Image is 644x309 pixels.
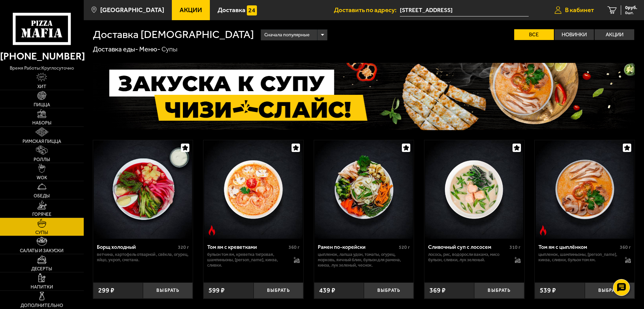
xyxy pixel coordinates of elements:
p: цыпленок, шампиньоны, [PERSON_NAME], кинза, сливки, бульон том ям. [538,252,618,263]
span: Наборы [32,121,51,125]
img: Борщ холодный [94,140,192,238]
span: 369 ₽ [429,287,446,294]
img: Рамен по-корейски [315,140,413,238]
span: Обеды [34,194,50,198]
a: Острое блюдоТом ям с цыплёнком [535,140,635,238]
span: Римская пицца [23,139,61,144]
span: 520 г [399,244,410,250]
span: Дополнительно [21,303,63,308]
div: Том ям с цыплёнком [538,244,618,250]
span: Роллы [34,157,50,162]
div: Том ям с креветками [207,244,287,250]
button: Выбрать [143,282,193,299]
span: 439 ₽ [319,287,335,294]
div: Супы [161,45,178,54]
span: WOK [37,176,47,180]
a: Сливочный суп с лососем [424,140,524,238]
span: 0 руб. [625,5,637,10]
span: Хит [37,84,46,89]
label: Акции [595,29,634,40]
img: Сливочный суп с лососем [425,140,523,238]
button: Выбрать [254,282,303,299]
span: 599 ₽ [209,287,225,294]
span: 360 г [289,244,300,250]
span: Пицца [34,103,50,107]
a: Рамен по-корейски [314,140,414,238]
span: Напитки [31,285,53,289]
span: В кабинет [565,7,594,13]
img: Том ям с цыплёнком [536,140,634,238]
span: 360 г [620,244,631,250]
img: Острое блюдо [538,225,548,235]
p: цыпленок, лапша удон, томаты, огурец, морковь, яичный блин, бульон для рамена, кинза, лук зеленый... [318,252,410,268]
img: 15daf4d41897b9f0e9f617042186c801.svg [247,5,257,15]
span: Горячее [32,212,51,217]
a: Меню- [139,45,160,53]
span: Доставить по адресу: [334,7,400,13]
span: Доставка [218,7,245,13]
span: Супы [35,230,48,235]
span: 0 шт. [625,11,637,15]
div: Рамен по-корейски [318,244,397,250]
span: Акции [180,7,202,13]
label: Все [514,29,554,40]
div: Борщ холодный [97,244,177,250]
a: Доставка еды- [93,45,138,53]
span: 299 ₽ [98,287,114,294]
span: Десерты [31,267,52,271]
h1: Доставка [DEMOGRAPHIC_DATA] [93,29,254,40]
span: [GEOGRAPHIC_DATA] [100,7,164,13]
span: Салаты и закуски [20,248,64,253]
button: Выбрать [474,282,524,299]
span: Сначала популярные [264,29,309,41]
button: Выбрать [585,282,635,299]
span: 320 г [178,244,189,250]
p: ветчина, картофель отварной , свёкла, огурец, яйцо, укроп, сметана. [97,252,189,263]
a: Острое блюдоТом ям с креветками [203,140,303,238]
input: Ваш адрес доставки [400,4,529,16]
img: Острое блюдо [207,225,217,235]
p: бульон том ям, креветка тигровая, шампиньоны, [PERSON_NAME], кинза, сливки. [207,252,287,268]
a: Борщ холодный [93,140,193,238]
img: Том ям с креветками [204,140,302,238]
span: 539 ₽ [540,287,556,294]
label: Новинки [555,29,594,40]
p: лосось, рис, водоросли вакамэ, мисо бульон, сливки, лук зеленый. [428,252,508,263]
div: Сливочный суп с лососем [428,244,508,250]
span: 310 г [509,244,521,250]
button: Выбрать [364,282,414,299]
